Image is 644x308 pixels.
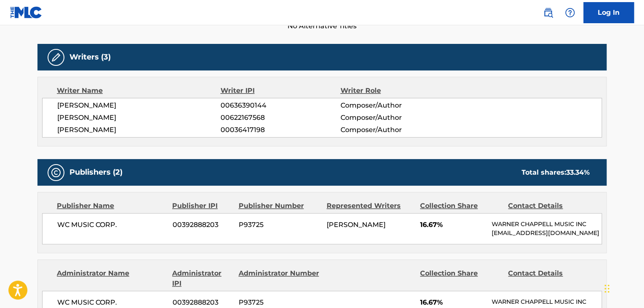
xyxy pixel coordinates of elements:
[238,268,320,289] div: Administrator Number
[172,268,232,289] div: Administrator IPI
[420,201,502,211] div: Collection Share
[340,113,449,123] span: Composer/Author
[173,297,232,308] span: 00392888203
[327,201,414,211] div: Represented Writers
[420,297,485,308] span: 16.67%
[492,229,601,238] p: [EMAIL_ADDRESS][DOMAIN_NAME]
[239,220,320,230] span: P93725
[565,8,575,18] img: help
[508,268,590,289] div: Contact Details
[51,52,61,62] img: Writers
[420,268,502,289] div: Collection Share
[420,220,485,230] span: 16.67%
[69,52,111,62] h5: Writers (3)
[221,113,340,123] span: 00622167568
[492,297,601,306] p: WARNER CHAPPELL MUSIC INC
[522,168,590,178] div: Total shares:
[51,168,61,178] img: Publishers
[583,2,634,23] a: Log In
[540,4,556,21] a: Public Search
[173,220,232,230] span: 00392888203
[602,267,644,308] iframe: Chat Widget
[562,4,578,21] div: Help
[543,8,553,18] img: search
[57,86,221,96] div: Writer Name
[69,168,122,177] h5: Publishers (2)
[37,21,607,31] span: No Alternative Titles
[57,268,166,289] div: Administrator Name
[221,125,340,135] span: 00036417198
[340,86,449,96] div: Writer Role
[57,125,221,135] span: [PERSON_NAME]
[604,276,609,301] div: Drag
[57,201,166,211] div: Publisher Name
[172,201,232,211] div: Publisher IPI
[239,297,320,308] span: P93725
[221,100,340,111] span: 00636390144
[10,6,43,19] img: MLC Logo
[508,201,590,211] div: Contact Details
[566,168,590,176] span: 33.34 %
[57,297,166,308] span: WC MUSIC CORP.
[492,220,601,229] p: WARNER CHAPPELL MUSIC INC
[57,113,221,123] span: [PERSON_NAME]
[327,221,386,229] span: [PERSON_NAME]
[340,125,449,135] span: Composer/Author
[340,100,449,111] span: Composer/Author
[57,220,166,230] span: WC MUSIC CORP.
[238,201,320,211] div: Publisher Number
[57,100,221,111] span: [PERSON_NAME]
[221,86,341,96] div: Writer IPI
